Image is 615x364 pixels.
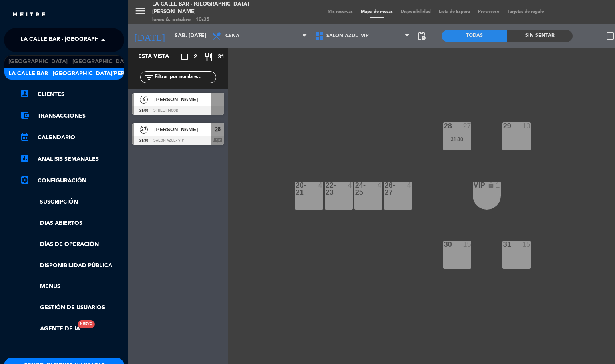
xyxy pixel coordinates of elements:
i: calendar_month [20,132,30,142]
i: settings_applications [20,175,30,185]
i: crop_square [180,52,189,62]
a: account_boxClientes [20,90,124,99]
input: Filtrar por nombre... [154,73,216,82]
div: Nuevo [78,320,95,328]
span: [GEOGRAPHIC_DATA] - [GEOGRAPHIC_DATA] [8,57,132,66]
span: 4 [140,96,148,104]
a: Días abiertos [20,219,124,228]
a: account_balance_walletTransacciones [20,111,124,121]
i: assessment [20,154,30,163]
span: La Calle Bar - [GEOGRAPHIC_DATA][PERSON_NAME] [20,32,171,48]
a: Gestión de usuarios [20,303,124,312]
i: account_box [20,89,30,98]
a: calendar_monthCalendario [20,133,124,142]
span: [PERSON_NAME] [154,125,211,134]
i: restaurant [204,52,213,62]
img: MEITRE [12,12,46,18]
span: 31 [218,52,224,62]
span: 28 [215,124,221,134]
span: La Calle Bar - [GEOGRAPHIC_DATA][PERSON_NAME] [8,69,159,78]
a: Menus [20,282,124,291]
a: Suscripción [20,198,124,207]
span: [PERSON_NAME] [154,95,211,104]
i: account_balance_wallet [20,110,30,120]
span: 27 [140,126,148,134]
i: filter_list [144,72,154,82]
div: Esta vista [132,52,186,62]
a: Agente de IANuevo [20,324,80,334]
a: Días de Operación [20,240,124,249]
a: Disponibilidad pública [20,261,124,270]
span: 2 [194,52,197,62]
a: assessmentANÁLISIS SEMANALES [20,154,124,164]
a: Configuración [20,176,124,186]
